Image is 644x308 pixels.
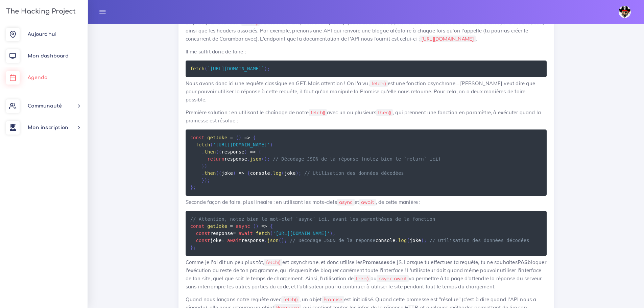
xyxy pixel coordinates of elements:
span: ( [261,156,264,162]
p: Première solution : en utilisant le chaînage de notre avec un ou plusieurs , qui prennent une fon... [186,109,547,125]
span: ( [279,238,281,243]
span: ( [216,149,218,155]
span: ; [284,238,287,243]
code: response joke response console joke [190,215,529,251]
code: fetch() [281,296,300,303]
strong: Promesses [362,259,389,265]
span: ; [207,177,210,183]
span: // Attention, notez bien le mot-clef `async` ici, avant les parenthèses de la fonction [190,216,435,222]
p: Nous avons donc ici une requête classique en GET. Mais attention ! On l'a vu, est une fonction as... [186,79,547,104]
span: ( [281,170,284,176]
span: ) [256,223,258,229]
p: En pratique, la fonction a besoin de l'endpoint d'API (l'URL) que tu souhaites appeler, et éventu... [186,19,547,43]
span: ; [267,66,270,71]
span: ) [205,163,207,169]
span: // Utilisation des données décodées [304,170,404,176]
span: . [247,156,250,162]
span: async [236,223,250,229]
span: // Utilisation des données décodées [430,238,529,243]
span: await [239,231,253,236]
span: ( [205,66,207,71]
span: ( [253,223,256,229]
span: const [190,135,205,140]
span: = [233,231,236,236]
code: fetch() [264,259,282,266]
p: Seconde façon de faire, plus linéaire : en utilisant les mots-clefs et , de cette manière : [186,198,547,206]
span: . [270,170,273,176]
span: ` [261,66,264,71]
span: ) [281,238,284,243]
span: json [250,156,262,162]
span: response [221,149,244,155]
span: Mon inscription [28,125,68,130]
span: fetch [190,66,205,71]
span: Mon dashboard [28,53,69,58]
span: ; [299,170,301,176]
span: Communauté [28,103,62,109]
span: log [273,170,281,176]
span: { [247,170,250,176]
span: ` [207,66,210,71]
span: json [267,238,279,243]
span: ( [210,142,213,147]
span: then [205,149,216,155]
code: response console joke [190,134,441,191]
span: { [253,135,256,140]
span: const [196,238,210,243]
span: ( [270,231,273,236]
span: . [396,238,398,243]
code: Promise [322,296,344,303]
span: then [205,170,216,176]
img: avatar [619,6,631,18]
span: ) [421,238,424,243]
code: fetch() [369,80,388,87]
span: . [201,170,204,176]
code: fetch() [309,109,327,116]
span: return [207,156,224,162]
span: fetch [256,231,270,236]
span: } [201,163,204,169]
span: '[URL][DOMAIN_NAME]' [273,231,330,236]
span: joke [221,170,233,176]
span: ) [264,66,267,71]
span: getJoke [207,135,227,140]
span: Aujourd'hui [28,32,56,37]
span: const [196,231,210,236]
span: [URL][DOMAIN_NAME] [210,66,262,71]
p: Il me suffit donc de faire : [186,48,547,56]
span: ) [330,231,333,236]
span: = [221,238,224,243]
span: ; [333,231,335,236]
code: async await [377,275,408,282]
span: => [261,223,267,229]
span: // Décodage JSON de la réponse (notez bien le `return` ici) [273,156,441,162]
span: . [264,238,267,243]
span: // Décodage JSON de la réponse [290,238,376,243]
span: ) [239,135,241,140]
span: => [239,170,244,176]
span: const [190,223,205,229]
span: fetch [196,142,210,147]
span: } [201,177,204,183]
span: ) [244,149,247,155]
span: = [230,223,233,229]
code: async [337,199,355,206]
span: ( [236,135,238,140]
code: [URL][DOMAIN_NAME] [420,35,476,43]
span: { [259,149,261,155]
code: await [359,199,376,206]
span: ( [219,149,221,155]
span: '[URL][DOMAIN_NAME]' [213,142,270,147]
span: ) [295,170,298,176]
span: ( [407,238,409,243]
span: ; [193,185,196,190]
span: getJoke [207,223,227,229]
span: log [398,238,407,243]
span: = [230,135,233,140]
span: ; [267,156,270,162]
p: Comme je l'ai dit un peu plus tôt, est asynchrone, et donc utilise les de JS. Lorsque tu effectue... [186,258,547,291]
span: ( [219,170,221,176]
span: => [250,149,256,155]
span: ) [270,142,273,147]
span: Agenda [28,75,47,80]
